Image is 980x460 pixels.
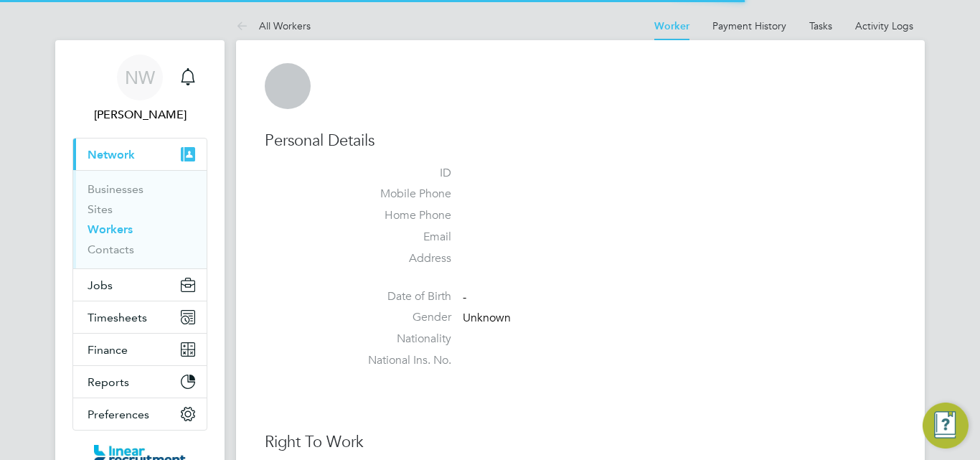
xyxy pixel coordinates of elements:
button: Network [73,139,207,170]
span: Timesheets [88,311,147,324]
label: Nationality [351,332,451,347]
a: Workers [88,222,133,236]
label: Home Phone [351,208,451,223]
a: Worker [654,20,689,32]
label: Gender [351,310,451,325]
button: Jobs [73,269,207,301]
a: Sites [88,202,113,216]
a: NW[PERSON_NAME] [72,55,207,123]
a: Contacts [88,243,134,256]
div: Network [73,170,207,268]
h3: Right To Work [265,432,896,453]
span: Unknown [463,311,511,326]
a: Payment History [712,19,786,32]
label: Mobile Phone [351,187,451,202]
label: ID [351,166,451,181]
span: - [463,290,466,304]
span: Network [88,148,135,161]
span: Reports [88,375,129,389]
span: Finance [88,343,128,357]
span: Preferences [88,408,149,421]
a: Tasks [809,19,832,32]
span: Jobs [88,278,113,292]
span: NW [125,68,155,87]
button: Reports [73,366,207,398]
label: Email [351,230,451,245]
button: Timesheets [73,301,207,333]
a: All Workers [236,19,311,32]
button: Finance [73,334,207,365]
span: Nicola Wilson [72,106,207,123]
label: Date of Birth [351,289,451,304]
button: Preferences [73,398,207,430]
a: Businesses [88,182,143,196]
label: National Ins. No. [351,353,451,368]
h3: Personal Details [265,131,896,151]
button: Engage Resource Center [923,403,969,449]
label: Address [351,251,451,266]
a: Activity Logs [855,19,913,32]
